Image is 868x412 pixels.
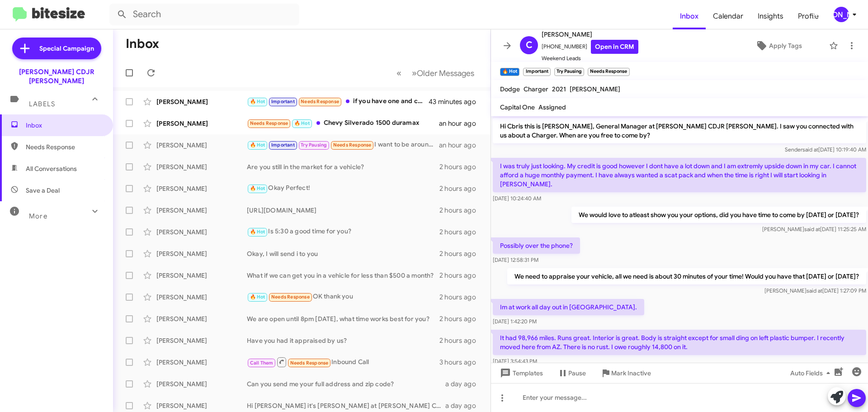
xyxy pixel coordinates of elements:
span: » [412,67,417,79]
div: I want to be around 600.00 a month. Anything I purchase I want an extended warranty with it. [247,140,439,150]
div: Can you send me your full address and zip code? [247,379,445,388]
div: an hour ago [439,119,483,128]
span: Save a Deal [26,186,60,195]
span: 🔥 Hot [250,229,265,235]
div: [PERSON_NAME] [156,271,247,280]
small: Important [523,68,550,76]
a: Insights [750,3,791,29]
p: I was truly just looking. My credit is good however I dont have a lot down and I am extremly upsi... [493,158,866,192]
span: [PERSON_NAME] [DATE] 1:27:09 PM [764,287,866,294]
span: Needs Response [290,360,329,366]
div: We are open until 8pm [DATE], what time works best for you? [247,314,439,323]
span: [PHONE_NUMBER] [542,40,638,54]
span: 🔥 Hot [250,142,265,148]
span: Sender [DATE] 10:19:40 AM [785,146,866,153]
small: Try Pausing [554,68,584,76]
div: [URL][DOMAIN_NAME] [247,206,439,215]
a: Calendar [706,3,750,29]
span: [PERSON_NAME] [542,29,638,40]
div: Okay, I will send i to you [247,249,439,258]
p: We would love to atleast show you your options, did you have time to come by [DATE] or [DATE]? [571,207,866,223]
span: Apply Tags [769,38,802,54]
div: a day ago [445,379,483,388]
span: Templates [498,365,543,381]
span: Pause [568,365,586,381]
div: [PERSON_NAME] [156,249,247,258]
span: [DATE] 10:24:40 AM [493,195,541,202]
small: 🔥 Hot [500,68,519,76]
div: [PERSON_NAME] [156,184,247,193]
span: 🔥 Hot [250,294,265,300]
div: 2 hours ago [439,162,483,171]
span: Needs Response [26,142,103,152]
div: 2 hours ago [439,249,483,258]
span: Labels [29,100,55,108]
div: [PERSON_NAME] [156,206,247,215]
span: « [396,67,401,79]
div: [PERSON_NAME] [156,293,247,302]
div: 43 minutes ago [429,97,483,106]
span: Capital One [500,103,535,111]
div: a day ago [445,401,483,410]
h1: Inbox [126,37,159,51]
p: Im at work all day out in [GEOGRAPHIC_DATA]. [493,299,644,315]
div: Okay Perfect! [247,183,439,194]
p: It had 98,966 miles. Runs great. Interior is great. Body is straight except for small ding on lef... [493,330,866,355]
div: [PERSON_NAME] [156,336,247,345]
span: 🔥 Hot [250,99,265,104]
div: [PERSON_NAME] [156,162,247,171]
a: Profile [791,3,826,29]
span: [PERSON_NAME] [570,85,620,93]
div: [PERSON_NAME] [156,119,247,128]
a: Open in CRM [591,40,638,54]
div: 2 hours ago [439,227,483,237]
button: Mark Inactive [593,365,658,381]
span: [PERSON_NAME] [DATE] 11:25:25 AM [762,226,866,232]
small: Needs Response [588,68,629,76]
div: Chevy Silverado 1500 duramax [247,118,439,128]
span: Charger [524,85,548,93]
span: C [526,38,533,52]
p: Hi Cbris this is [PERSON_NAME], General Manager at [PERSON_NAME] CDJR [PERSON_NAME]. I saw you co... [493,118,866,143]
span: 🔥 Hot [294,120,310,126]
span: Call Them [250,360,274,366]
div: 3 hours ago [439,358,483,367]
span: Inbox [26,121,103,130]
div: [PERSON_NAME] [156,141,247,150]
span: Needs Response [333,142,372,148]
button: Auto Fields [783,365,841,381]
div: Is 5:30 a good time for you? [247,227,439,237]
div: [PERSON_NAME] [156,379,247,388]
button: Apply Tags [732,38,825,54]
span: [DATE] 1:42:20 PM [493,318,537,325]
span: [DATE] 12:58:31 PM [493,256,538,263]
div: 2 hours ago [439,293,483,302]
a: Special Campaign [12,38,101,59]
div: Are you still in the market for a vehicle? [247,162,439,171]
div: Inbound Call [247,356,439,368]
div: 2 hours ago [439,206,483,215]
div: OK thank you [247,292,439,302]
span: Dodge [500,85,520,93]
span: Assigned [538,103,566,111]
span: Mark Inactive [611,365,651,381]
span: Weekend Leads [542,54,638,63]
button: Next [406,64,480,82]
div: [PERSON_NAME] [834,7,849,22]
div: 2 hours ago [439,336,483,345]
button: Templates [491,365,550,381]
span: 2021 [552,85,566,93]
div: Hi [PERSON_NAME] it's [PERSON_NAME] at [PERSON_NAME] CDJR [PERSON_NAME]. Let’s make a deal! 🚗 Got... [247,401,445,410]
div: Have you had it appraised by us? [247,336,439,345]
span: Important [271,99,295,104]
div: [PERSON_NAME] [156,227,247,237]
p: We need to appraise your vehicle, all we need is about 30 minutes of your time! Would you have th... [507,268,866,284]
div: [PERSON_NAME] [156,97,247,106]
span: said at [804,226,820,232]
span: Needs Response [271,294,310,300]
span: 🔥 Hot [250,185,265,191]
div: [PERSON_NAME] [156,358,247,367]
